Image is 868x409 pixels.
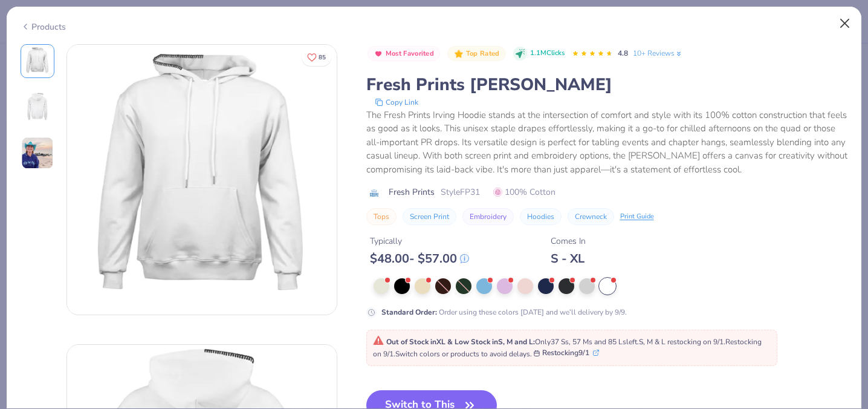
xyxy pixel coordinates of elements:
img: Front [67,45,337,315]
div: Products [21,21,66,33]
button: Badge Button [447,46,505,62]
strong: & Low Stock in S, M and L : [447,337,535,347]
img: Most Favorited sort [374,49,383,59]
div: 4.8 Stars [572,44,613,64]
span: 1.1M Clicks [530,48,565,59]
img: User generated content [21,137,54,169]
button: Screen Print [403,208,456,225]
strong: Out of Stock in XL [386,337,447,347]
div: $ 48.00 - $ 57.00 [370,251,469,266]
div: Fresh Prints [PERSON_NAME] [366,73,848,96]
button: Restocking9/1 [534,347,599,358]
img: brand logo [366,188,383,198]
div: Typically [370,235,469,247]
span: Style FP31 [441,186,480,198]
img: Top Rated sort [454,49,464,59]
img: Back [23,93,52,122]
div: Print Guide [620,212,654,222]
span: Only 37 Ss, 57 Ms and 85 Ls left. S, M & L restocking on 9/1. Restocking on 9/1. Switch colors or... [373,337,762,359]
button: copy to clipboard [371,96,422,108]
div: S - XL [551,251,586,266]
span: 85 [319,54,326,61]
span: Fresh Prints [389,186,435,198]
div: The Fresh Prints Irving Hoodie stands at the intersection of comfort and style with its 100% cott... [366,108,848,177]
a: 10+ Reviews [633,48,683,59]
strong: Standard Order : [381,307,437,317]
div: Comes In [551,235,586,247]
button: Close [834,12,857,35]
img: Front [23,47,52,76]
span: Most Favorited [386,50,434,57]
div: Order using these colors [DATE] and we’ll delivery by 9/9. [381,307,627,318]
button: Like [302,48,331,66]
button: Tops [366,208,397,225]
span: 4.8 [618,48,628,58]
span: Top Rated [466,50,500,57]
button: Embroidery [462,208,514,225]
span: 100% Cotton [493,186,555,198]
button: Crewneck [568,208,614,225]
button: Hoodies [520,208,562,225]
button: Badge Button [368,46,441,62]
